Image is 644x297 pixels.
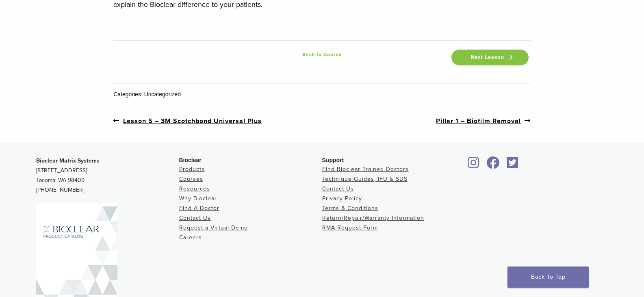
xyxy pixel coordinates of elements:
[36,157,100,164] strong: Bioclear Matrix Systems
[179,224,248,231] a: Request a Virtual Demo
[113,99,531,143] nav: Post Navigation
[322,215,424,221] a: Return/Repair/Warranty Information
[451,50,529,65] a: Next Lesson
[322,205,378,212] a: Terms & Conditions
[484,161,503,169] a: Bioclear
[179,166,205,173] a: Products
[179,157,202,163] span: Bioclear
[466,54,509,61] span: Next Lesson
[322,185,354,192] a: Contact Us
[322,224,378,231] a: RMA Request Form
[504,161,521,169] a: Bioclear
[179,185,210,192] a: Resources
[284,50,361,59] a: Back to Course
[322,195,362,202] a: Privacy Policy
[507,267,589,288] a: Back To Top
[436,116,531,126] a: Pillar 1 – Biofilm Removal
[322,166,409,173] a: Find Bioclear Trained Doctors
[113,90,531,99] div: Categories: Uncategorized
[113,116,262,126] a: Lesson 5 – 3M Scotchbond Universal Plus
[322,176,408,182] a: Technique Guides, IFU & SDS
[179,176,203,182] a: Courses
[179,234,202,241] a: Careers
[465,161,482,169] a: Bioclear
[179,195,217,202] a: Why Bioclear
[179,215,211,221] a: Contact Us
[322,157,344,163] span: Support
[36,156,179,195] p: [STREET_ADDRESS] Tacoma, WA 98409 [PHONE_NUMBER]
[179,205,219,212] a: Find A Doctor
